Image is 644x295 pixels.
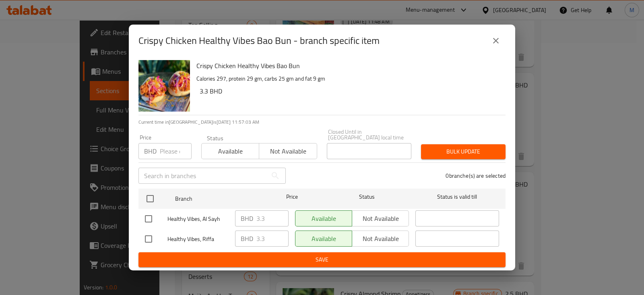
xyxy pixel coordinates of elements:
[421,144,506,159] button: Bulk update
[486,31,506,50] button: close
[196,74,499,84] p: Calories 297, protein 29 gm, carbs 25 gm and fat 9 gm
[160,143,192,159] input: Please enter price
[427,147,499,157] span: Bulk update
[259,143,317,159] button: Not available
[138,118,506,126] p: Current time in [GEOGRAPHIC_DATA] is [DATE] 11:57:03 AM
[138,34,380,47] h2: Crispy Chicken Healthy Vibes Bao Bun - branch specific item
[145,255,499,265] span: Save
[175,194,259,204] span: Branch
[265,192,319,202] span: Price
[415,192,499,202] span: Status is valid till
[325,192,409,202] span: Status
[196,60,499,71] h6: Crispy Chicken Healthy Vibes Bao Bun
[138,60,190,112] img: Crispy Chicken Healthy Vibes Bao Bun
[167,214,229,224] span: Healthy Vibes, Al Sayh
[256,210,289,226] input: Please enter price
[446,172,506,180] p: 0 branche(s) are selected
[262,145,314,157] span: Not available
[144,146,157,156] p: BHD
[241,234,253,243] p: BHD
[201,143,259,159] button: Available
[256,231,289,247] input: Please enter price
[167,234,229,244] span: Healthy Vibes, Riffa
[241,214,253,223] p: BHD
[200,85,499,97] h6: 3.3 BHD
[205,145,256,157] span: Available
[138,252,506,267] button: Save
[138,168,267,184] input: Search in branches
